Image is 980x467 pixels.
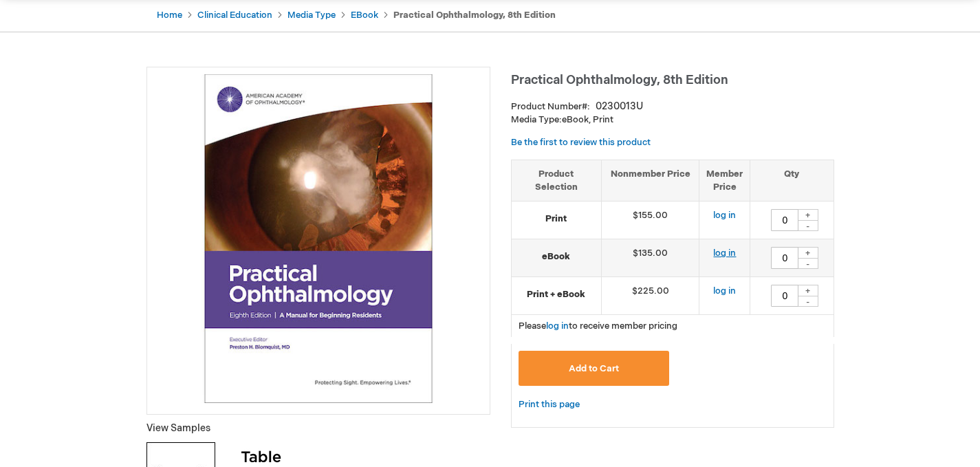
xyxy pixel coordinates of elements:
strong: Media Type: [511,114,562,125]
div: 0230013U [596,100,643,113]
a: log in [713,248,736,259]
td: $225.00 [601,277,699,315]
a: Clinical Education [197,10,272,21]
span: Add to Cart [569,363,619,374]
button: Add to Cart [519,351,670,386]
span: Please to receive member pricing [519,321,677,332]
th: Product Selection [512,160,602,201]
th: Qty [750,160,834,201]
span: Practical Ophthalmology, 8th Edition [511,73,728,87]
td: $155.00 [601,202,699,239]
strong: Print [519,213,594,226]
a: eBook [351,10,378,21]
a: Home [157,10,182,21]
a: Media Type [287,10,336,21]
th: Member Price [699,160,750,201]
div: + [798,209,818,221]
td: $135.00 [601,239,699,277]
p: View Samples [146,422,490,435]
a: Be the first to review this product [511,137,651,148]
strong: Print + eBook [519,288,594,301]
a: log in [546,321,569,332]
img: Practical Ophthalmology, 8th Edition [154,74,483,403]
div: + [798,247,818,259]
strong: Product Number [511,101,590,112]
input: Qty [771,247,798,269]
div: - [798,296,818,307]
a: Print this page [519,396,580,413]
strong: eBook [519,250,594,263]
input: Qty [771,209,798,231]
p: eBook, Print [511,113,834,127]
input: Qty [771,285,798,307]
strong: Practical Ophthalmology, 8th Edition [393,10,556,21]
th: Nonmember Price [601,160,699,201]
a: log in [713,285,736,296]
div: + [798,285,818,296]
a: log in [713,210,736,221]
div: - [798,220,818,231]
div: - [798,258,818,269]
